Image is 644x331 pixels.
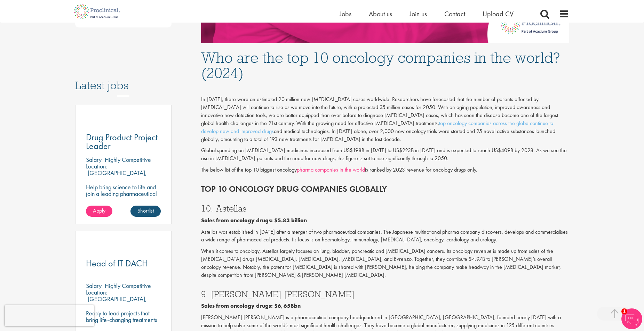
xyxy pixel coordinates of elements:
[483,9,514,18] a: Upload CV
[201,119,553,135] a: top oncology companies across the globe continue to develop new and improved drugs
[86,257,148,269] span: Head of IT DACH
[86,206,112,217] a: Apply
[130,206,161,217] a: Shortlist
[86,184,161,223] p: Help bring science to life and join a leading pharmaceutical company to play a key role in delive...
[201,50,569,81] h1: Who are the top 10 oncology companies in the world? (2024)
[340,9,351,18] a: Jobs
[201,166,569,174] p: The below list of the top 10 biggest oncology is ranked by 2023 revenue for oncology drugs only.
[105,156,151,164] p: Highly Competitive
[86,288,107,296] span: Location:
[201,147,569,163] p: Global spending on [MEDICAL_DATA] medicines increased from US$198B in [DATE] to US$223B in [DATE]...
[201,228,569,244] p: Astellas was established in [DATE] after a merger of two pharmaceutical companies. The Japanese m...
[201,247,569,279] p: When it comes to oncology, Astellas largely focuses on lung, bladder, pancreatic and [MEDICAL_DAT...
[621,308,627,314] span: 1
[86,162,107,170] span: Location:
[86,282,102,290] span: Salary
[369,9,392,18] a: About us
[444,9,465,18] a: Contact
[201,290,569,299] h3: 9. [PERSON_NAME] [PERSON_NAME]
[105,282,151,290] p: Highly Competitive
[201,96,569,143] p: In [DATE], there were an estimated 20 million new [MEDICAL_DATA] cases worldwide. Researchers hav...
[86,259,161,268] a: Head of IT DACH
[201,204,569,213] h3: 10. Astellas
[5,305,94,326] iframe: reCAPTCHA
[201,184,569,193] h2: Top 10 Oncology drug companies globally
[86,156,102,164] span: Salary
[75,62,172,96] h3: Latest jobs
[201,302,301,309] b: Sales from oncology drugs: $6,658bn
[86,131,158,152] span: Drug Product Project Leader
[201,217,307,224] b: Sales from oncology drugs: $5.83 billion
[93,207,105,214] span: Apply
[86,295,147,309] p: [GEOGRAPHIC_DATA], [GEOGRAPHIC_DATA]
[297,166,365,173] a: pharma companies in the world
[621,308,642,329] img: Chatbot
[410,9,427,18] a: Join us
[86,169,147,183] p: [GEOGRAPHIC_DATA], [GEOGRAPHIC_DATA]
[86,133,161,150] a: Drug Product Project Leader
